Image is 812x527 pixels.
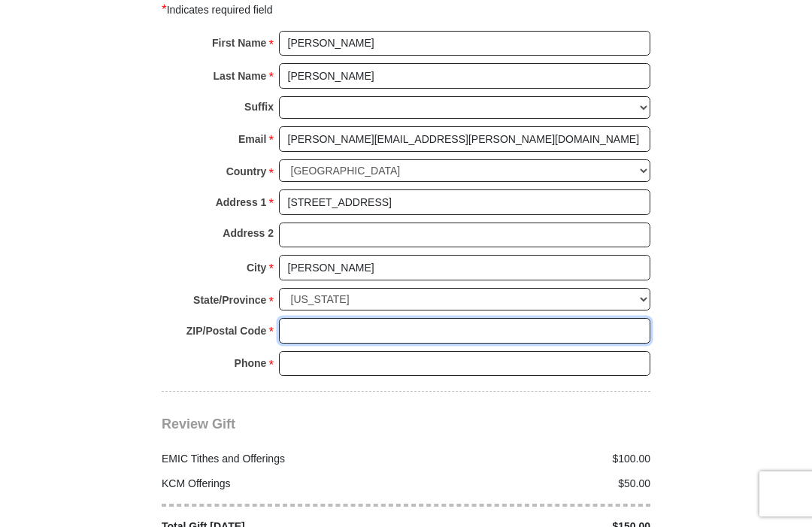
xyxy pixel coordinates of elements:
[226,161,267,182] strong: Country
[193,289,266,310] strong: State/Province
[216,192,267,213] strong: Address 1
[162,416,235,432] span: Review Gift
[235,353,267,374] strong: Phone
[247,257,266,278] strong: City
[214,65,267,86] strong: Last Name
[406,476,659,492] div: $50.00
[186,320,267,341] strong: ZIP/Postal Code
[154,451,407,467] div: EMIC Tithes and Offerings
[238,129,266,150] strong: Email
[244,96,274,117] strong: Suffix
[212,32,266,53] strong: First Name
[406,451,659,467] div: $100.00
[154,476,407,492] div: KCM Offerings
[223,223,274,244] strong: Address 2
